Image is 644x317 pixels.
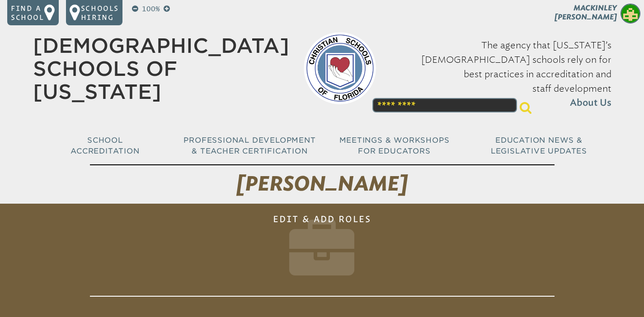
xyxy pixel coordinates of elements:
[33,34,289,103] a: [DEMOGRAPHIC_DATA] Schools of [US_STATE]
[491,136,587,155] span: Education News & Legislative Updates
[90,207,555,297] h1: Edit & Add Roles
[339,136,450,155] span: Meetings & Workshops for Educators
[11,4,44,22] p: Find a school
[555,4,617,21] span: Mackinley [PERSON_NAME]
[71,136,139,155] span: School Accreditation
[183,136,315,155] span: Professional Development & Teacher Certification
[390,38,611,110] p: The agency that [US_STATE]’s [DEMOGRAPHIC_DATA] schools rely on for best practices in accreditati...
[304,32,376,104] img: csf-logo-web-colors.png
[140,4,162,14] p: 100%
[570,96,611,110] span: About Us
[620,4,640,23] img: f2508f52bc3e29e661dad5b46271e04e
[81,4,119,22] p: Schools Hiring
[236,172,408,196] span: [PERSON_NAME]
